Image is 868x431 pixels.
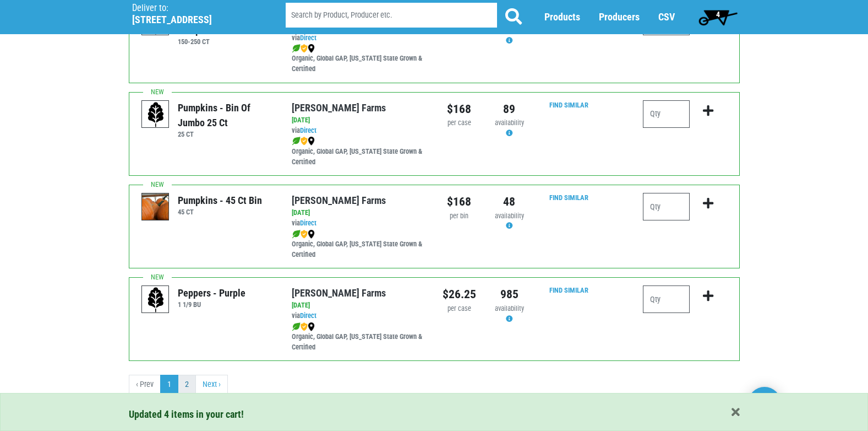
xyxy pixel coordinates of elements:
[195,375,228,395] a: next
[292,287,386,299] a: [PERSON_NAME] Farms
[544,12,580,23] a: Products
[142,101,170,128] img: placeholder-variety-43d6402dacf2d531de610a020419775a.svg
[132,14,258,26] h5: [STREET_ADDRESS]
[178,285,245,300] div: Peppers - Purple
[300,311,316,320] a: Direct
[443,211,476,222] div: per bin
[658,12,675,23] a: CSV
[129,407,740,422] div: Updated 4 items in your cart!
[292,44,425,75] div: Organic, Global GAP, [US_STATE] State Grown & Certified
[292,300,425,311] div: [DATE]
[292,136,425,168] div: Organic, Global GAP, [US_STATE] State Grown & Certified
[292,44,301,53] img: leaf-e5c59151409436ccce96b2ca1b28e03c.png
[178,37,275,46] h6: 150-250 CT
[292,195,386,206] a: [PERSON_NAME] Farms
[493,193,526,211] div: 48
[308,230,315,239] img: map_marker-0e94453035b3232a4d21701695807de9.png
[493,100,526,118] div: 89
[300,219,316,227] a: Direct
[716,10,720,19] span: 4
[292,230,301,239] img: leaf-e5c59151409436ccce96b2ca1b28e03c.png
[292,321,425,353] div: Organic, Global GAP, [US_STATE] State Grown & Certified
[132,3,258,14] p: Deliver to:
[495,212,524,220] span: availability
[292,115,425,126] div: [DATE]
[493,285,526,303] div: 985
[292,322,301,331] img: leaf-e5c59151409436ccce96b2ca1b28e03c.png
[292,208,425,218] div: [DATE]
[292,33,425,44] div: via
[300,126,316,134] a: Direct
[694,6,743,28] a: 4
[301,44,308,53] img: safety-e55c860ca8c00a9c171001a62a92dabd.png
[292,229,425,260] div: Organic, Global GAP, [US_STATE] State Grown & Certified
[129,375,740,395] nav: pager
[495,118,524,127] span: availability
[178,300,245,309] h6: 1 1/9 BU
[301,137,308,146] img: safety-e55c860ca8c00a9c171001a62a92dabd.png
[643,285,690,313] input: Qty
[142,193,170,221] img: thumbnail-1bebd04f8b15c5af5e45833110fd7731.png
[495,304,524,313] span: availability
[308,137,315,146] img: map_marker-0e94453035b3232a4d21701695807de9.png
[178,100,275,130] div: Pumpkins - Bin of Jumbo 25 ct
[178,208,262,216] h6: 45 CT
[443,285,476,303] div: $26.25
[142,286,170,314] img: placeholder-variety-43d6402dacf2d531de610a020419775a.svg
[292,102,386,114] a: [PERSON_NAME] Farms
[643,100,690,128] input: Qty
[300,34,316,42] a: Direct
[443,118,476,128] div: per case
[178,375,196,395] a: 2
[286,3,497,28] input: Search by Product, Producer etc.
[301,230,308,239] img: safety-e55c860ca8c00a9c171001a62a92dabd.png
[443,304,476,314] div: per case
[308,44,315,53] img: map_marker-0e94453035b3232a4d21701695807de9.png
[443,100,476,118] div: $168
[599,12,640,23] a: Producers
[178,130,275,138] h6: 25 CT
[160,375,178,395] a: 1
[549,193,588,202] a: Find Similar
[178,193,262,208] div: Pumpkins - 45 ct Bin
[292,311,425,321] div: via
[643,193,690,220] input: Qty
[549,286,588,294] a: Find Similar
[292,126,425,136] div: via
[308,322,315,331] img: map_marker-0e94453035b3232a4d21701695807de9.png
[443,193,476,211] div: $168
[292,137,301,146] img: leaf-e5c59151409436ccce96b2ca1b28e03c.png
[142,202,170,212] a: Pumpkins - 45 ct Bin
[292,218,425,229] div: via
[549,101,588,109] a: Find Similar
[301,322,308,331] img: safety-e55c860ca8c00a9c171001a62a92dabd.png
